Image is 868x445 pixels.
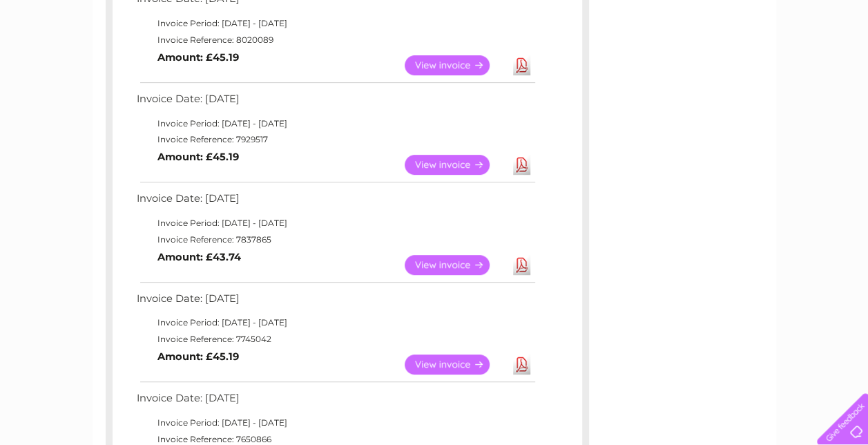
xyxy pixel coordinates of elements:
a: Energy [659,59,690,69]
a: View [405,354,506,375]
a: Contact [776,59,810,69]
td: Invoice Reference: 8020089 [133,32,537,48]
td: Invoice Reference: 7745042 [133,331,537,348]
a: Download [513,255,530,275]
a: Telecoms [698,59,740,69]
td: Invoice Period: [DATE] - [DATE] [133,115,537,132]
a: Blog [748,59,768,69]
img: logo.png [30,36,101,78]
a: Download [513,354,530,375]
td: Invoice Period: [DATE] - [DATE] [133,215,537,231]
td: Invoice Date: [DATE] [133,90,537,115]
td: Invoice Reference: 7837865 [133,231,537,248]
td: Invoice Period: [DATE] - [DATE] [133,15,537,32]
div: Clear Business is a trading name of Verastar Limited (registered in [GEOGRAPHIC_DATA] No. 3667643... [108,8,761,67]
td: Invoice Date: [DATE] [133,189,537,215]
td: Invoice Period: [DATE] - [DATE] [133,415,537,431]
a: View [405,255,506,275]
b: Amount: £45.19 [157,151,239,163]
b: Amount: £45.19 [157,51,239,64]
a: View [405,155,506,175]
td: Invoice Reference: 7929517 [133,131,537,148]
a: Water [625,59,651,69]
a: Download [513,55,530,75]
td: Invoice Period: [DATE] - [DATE] [133,314,537,331]
td: Invoice Date: [DATE] [133,290,537,315]
td: Invoice Date: [DATE] [133,389,537,415]
a: 0333 014 3131 [608,7,703,24]
b: Amount: £45.19 [157,350,239,363]
b: Amount: £43.74 [157,251,241,263]
a: Log out [822,59,855,69]
a: View [405,55,506,75]
a: Download [513,155,530,175]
